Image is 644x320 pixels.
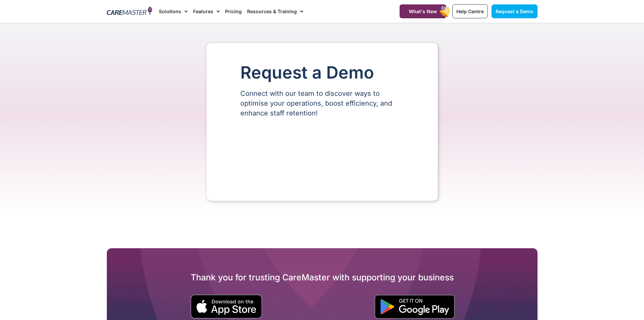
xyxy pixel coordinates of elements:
a: Request a Demo [492,4,538,18]
img: CareMaster Logo [107,6,152,17]
h1: Request a Demo [240,63,404,82]
p: Connect with our team to discover ways to optimise your operations, boost efficiency, and enhance... [240,89,404,118]
a: What's New [400,4,446,18]
a: Help Centre [452,4,488,18]
span: Help Centre [456,8,484,14]
span: Request a Demo [496,8,533,14]
span: What's New [409,8,437,14]
h2: Thank you for trusting CareMaster with supporting your business [107,272,538,283]
img: small black download on the apple app store button. [190,295,262,319]
iframe: Form 0 [240,130,404,180]
img: "Get is on" Black Google play button. [375,295,455,319]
